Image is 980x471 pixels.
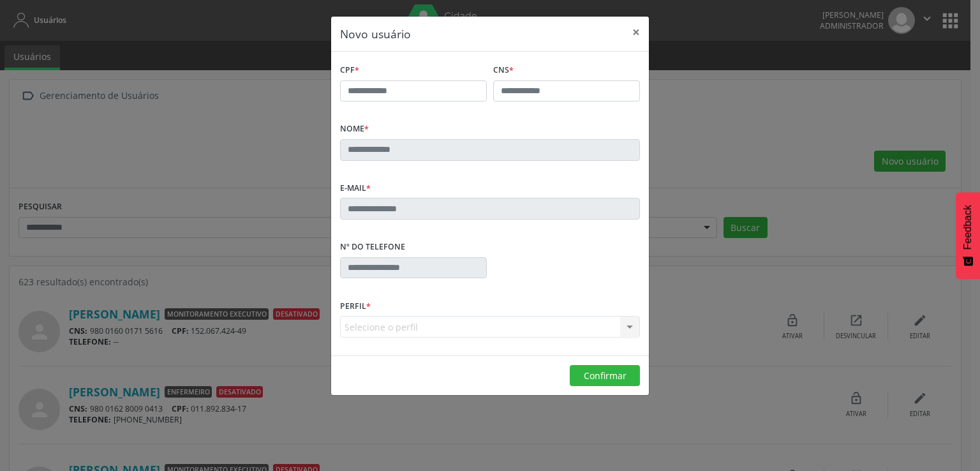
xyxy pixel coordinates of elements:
[340,179,371,198] label: E-mail
[493,61,514,80] label: CNS
[340,26,411,42] h5: Novo usuário
[340,237,405,257] label: Nº do Telefone
[956,192,980,279] button: Feedback - Mostrar pesquisa
[962,205,974,250] span: Feedback
[584,370,627,382] span: Confirmar
[570,365,640,387] button: Confirmar
[623,17,649,48] button: Close
[340,61,359,80] label: CPF
[340,119,369,139] label: Nome
[340,296,371,316] label: Perfil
